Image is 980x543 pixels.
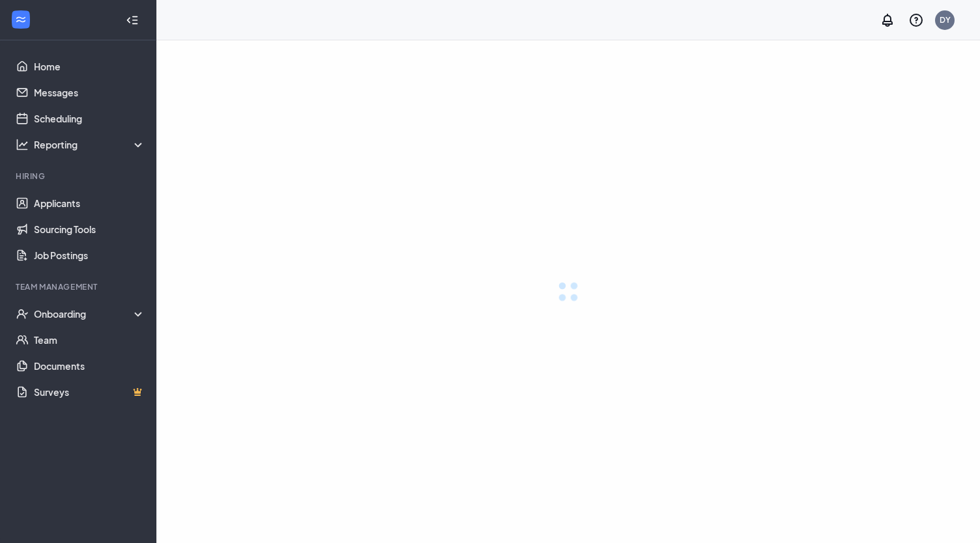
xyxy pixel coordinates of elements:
svg: Collapse [126,14,139,27]
div: Reporting [34,138,146,151]
a: Team [34,327,145,353]
svg: UserCheck [16,307,29,320]
a: Job Postings [34,242,145,268]
a: Sourcing Tools [34,216,145,242]
a: Home [34,53,145,79]
div: Team Management [16,281,143,292]
div: Hiring [16,171,143,182]
a: Scheduling [34,105,145,132]
a: SurveysCrown [34,379,145,405]
svg: Notifications [880,12,895,28]
a: Documents [34,353,145,379]
a: Messages [34,79,145,105]
svg: WorkstreamLogo [14,13,27,26]
div: DY [940,14,951,25]
a: Applicants [34,190,145,216]
svg: Analysis [16,138,29,151]
svg: QuestionInfo [908,12,924,28]
div: Onboarding [34,307,146,320]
